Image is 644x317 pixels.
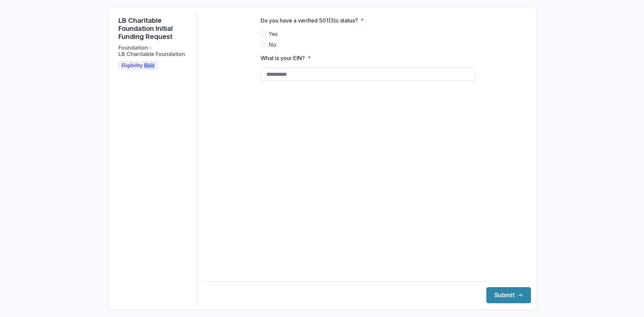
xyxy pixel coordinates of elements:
[261,16,358,24] p: Do you have a verified 501(3)c status?
[486,287,531,303] button: Submit
[118,16,191,41] h1: LB Charitable Foundation Initial Funding Request
[118,45,185,57] h2: Foundation - LB Charitable Foundation
[121,63,155,68] span: Eligibility Quiz
[269,41,276,49] span: No
[261,54,305,62] p: What is your EIN?
[269,30,278,38] span: Yes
